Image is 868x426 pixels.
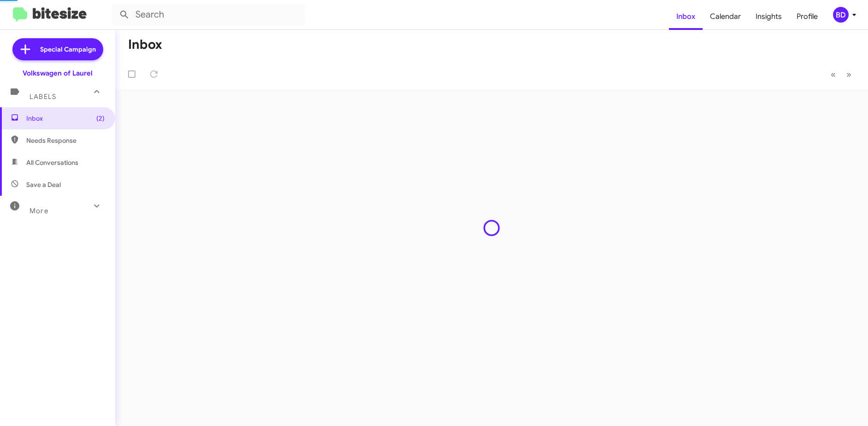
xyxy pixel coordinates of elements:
span: Special Campaign [40,45,96,54]
button: BD [825,7,858,23]
a: Insights [748,3,789,30]
span: « [831,69,836,80]
span: (2) [96,114,105,123]
span: More [29,207,48,215]
button: Previous [825,65,841,84]
a: Calendar [703,3,748,30]
a: Inbox [669,3,703,30]
span: Inbox [26,114,105,123]
h1: Inbox [128,37,162,52]
span: » [846,69,851,80]
div: BD [833,7,849,23]
span: Save a Deal [26,180,61,189]
span: Needs Response [26,136,105,145]
span: All Conversations [26,158,78,167]
div: Volkswagen of Laurel [23,69,93,78]
a: Special Campaign [12,38,103,60]
input: Search [111,4,305,26]
button: Next [841,65,857,84]
span: Labels [29,93,56,101]
a: Profile [789,3,825,30]
nav: Page navigation example [826,65,857,84]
